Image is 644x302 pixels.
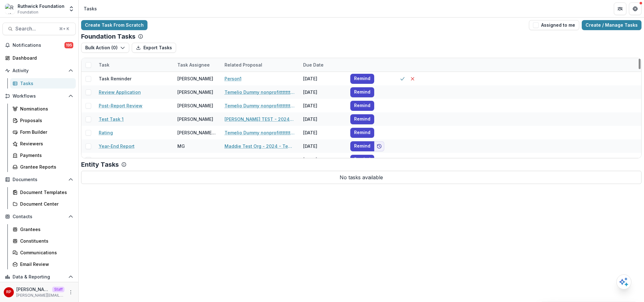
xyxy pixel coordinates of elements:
[95,62,113,68] div: Task
[20,261,71,267] div: Email Review
[99,75,131,82] p: Task Reminder
[3,91,76,101] button: Open Workflows
[350,141,374,151] button: Remind
[177,129,217,136] div: [PERSON_NAME] T1
[299,99,347,112] div: [DATE]
[177,143,185,149] div: MG
[20,249,71,256] div: Communications
[95,58,174,72] div: Task
[20,140,71,147] div: Reviewers
[3,272,76,282] button: Open Data & Reporting
[614,3,626,15] button: Partners
[225,143,296,149] a: Maddie Test Org - 2024 - Temelio Test Form
[529,20,579,30] button: Assigned to me
[10,259,76,269] a: Email Review
[58,25,70,32] div: ⌘ + K
[84,5,97,12] div: Tasks
[350,114,374,124] button: Remind
[18,9,38,15] span: Foundation
[174,62,214,68] div: Task Assignee
[13,177,66,182] span: Documents
[6,290,11,294] div: Ruthwick Pathireddy
[20,201,71,207] div: Document Center
[299,139,347,153] div: [DATE]
[225,156,296,163] a: NGO Prod - 2024Bind Form Name
[221,62,266,68] div: Related Proposal
[408,74,418,84] button: Cancel
[299,85,347,99] div: [DATE]
[225,129,296,136] a: Temelio Dummy nonprofittttttttt a4 sda16s5d
[177,156,200,163] div: Maya CEO
[299,126,347,139] div: [DATE]
[99,143,135,149] a: Year-End Report
[174,58,221,72] div: Task Assignee
[3,53,76,63] a: Dashboard
[5,4,15,14] img: Ruthwick Foundation
[20,164,71,170] div: Grantee Reports
[99,116,124,122] a: Test Task 1
[10,115,76,126] a: Proposals
[64,42,73,48] span: 195
[13,94,66,99] span: Workflows
[10,127,76,137] a: Form Builder
[16,293,64,298] p: [PERSON_NAME][EMAIL_ADDRESS][DOMAIN_NAME]
[13,43,64,48] span: Notifications
[299,112,347,126] div: [DATE]
[397,74,408,84] button: Complete
[16,286,50,293] p: [PERSON_NAME]
[3,23,76,35] button: Search...
[18,3,64,9] div: Ruthwick Foundation
[13,55,71,61] div: Dashboard
[20,226,71,233] div: Grantees
[13,214,66,219] span: Contacts
[3,66,76,76] button: Open Activity
[225,116,296,122] a: [PERSON_NAME] TEST - 2024Temelio Test Form
[10,247,76,258] a: Communications
[299,62,327,68] div: Due Date
[10,104,76,114] a: Nominations
[299,153,347,166] div: [DATE]
[81,43,129,53] button: Bulk Action (0)
[374,141,384,151] button: Add to friends
[629,3,641,15] button: Get Help
[20,105,71,112] div: Nominations
[177,116,213,122] div: [PERSON_NAME]
[10,187,76,197] a: Document Templates
[221,58,299,72] div: Related Proposal
[616,274,631,289] button: Open AI Assistant
[20,117,71,124] div: Proposals
[10,138,76,149] a: Reviewers
[20,152,71,159] div: Payments
[20,129,71,135] div: Form Builder
[350,101,374,111] button: Remind
[20,238,71,244] div: Constituents
[10,78,76,89] a: Tasks
[99,156,141,163] a: Review Application
[10,199,76,209] a: Document Center
[81,171,641,184] p: No tasks available
[350,87,374,97] button: Remind
[81,161,119,168] p: Entity Tasks
[99,129,113,136] a: Rating
[350,155,374,165] button: Remind
[10,162,76,172] a: Grantee Reports
[67,289,75,296] button: More
[10,150,76,160] a: Payments
[177,102,213,109] div: [PERSON_NAME]
[350,74,374,84] button: Remind
[3,212,76,222] button: Open Contacts
[299,72,347,85] div: [DATE]
[67,3,76,15] button: Open entity switcher
[225,75,241,82] a: Person1
[20,189,71,196] div: Document Templates
[13,68,66,73] span: Activity
[582,20,641,30] a: Create / Manage Tasks
[20,80,71,87] div: Tasks
[299,58,347,72] div: Due Date
[81,33,136,40] p: Foundation Tasks
[81,20,147,30] a: Create Task From Scratch
[225,102,296,109] a: Temelio Dummy nonprofittttttttt a4 sda16s5d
